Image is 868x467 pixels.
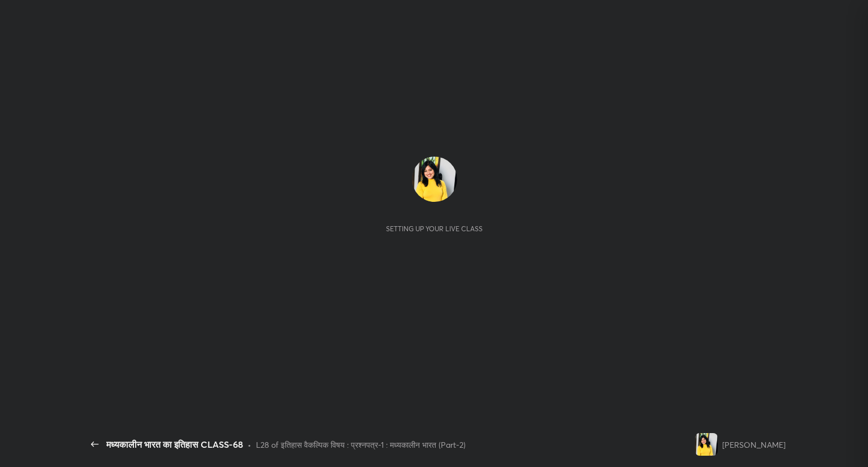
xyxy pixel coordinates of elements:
[386,224,483,233] div: Setting up your live class
[412,157,457,202] img: b7ff81f82511446cb470fc7d5bf18fca.jpg
[248,439,251,451] div: •
[695,433,718,456] img: b7ff81f82511446cb470fc7d5bf18fca.jpg
[256,439,466,451] div: L28 of इतिहास वैकल्पिक विषय : प्रश्नपत्र-1 : मध्यकालीन भारत (Part-2)
[106,438,243,451] div: मध्यकालीन भारत का इतिहास CLASS-68
[722,439,785,451] div: [PERSON_NAME]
